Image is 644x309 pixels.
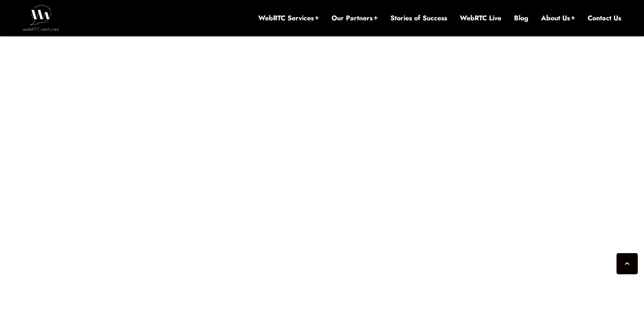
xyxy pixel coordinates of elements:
[460,14,501,23] a: WebRTC Live
[258,14,319,23] a: WebRTC Services
[514,14,528,23] a: Blog
[332,14,378,23] a: Our Partners
[23,5,59,30] img: WebRTC.ventures
[588,14,621,23] a: Contact Us
[541,14,575,23] a: About Us
[390,14,447,23] a: Stories of Success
